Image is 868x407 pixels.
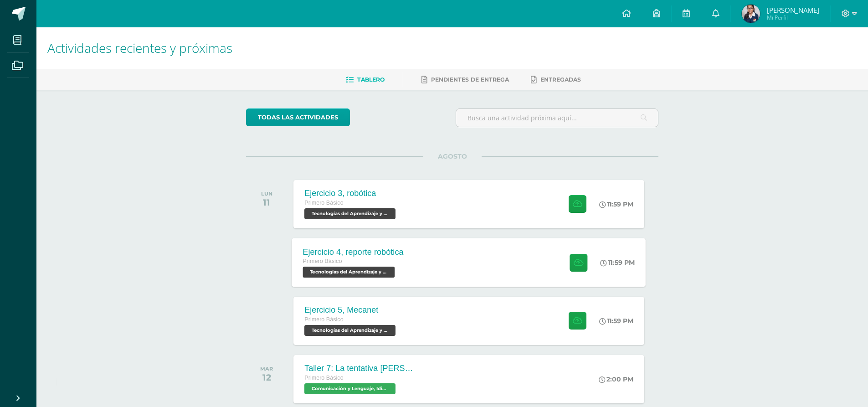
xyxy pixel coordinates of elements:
[601,258,635,267] div: 11:59 PM
[767,5,819,15] span: [PERSON_NAME]
[303,267,395,278] span: Tecnologías del Aprendizaje y la Comunicación 'B'
[742,5,760,23] img: 0df5b5bb091ac1274c66e48cce06e8d0.png
[431,76,509,83] span: Pendientes de entrega
[246,108,350,126] a: todas las Actividades
[303,247,404,257] div: Ejercicio 4, reporte robótica
[357,76,385,83] span: Tablero
[423,152,482,160] span: AGOSTO
[531,72,581,87] a: Entregadas
[599,317,633,325] div: 11:59 PM
[261,197,272,208] div: 11
[304,189,398,198] div: Ejercicio 3, robótica
[304,208,395,219] span: Tecnologías del Aprendizaje y la Comunicación 'B'
[304,325,395,336] span: Tecnologías del Aprendizaje y la Comunicación 'B'
[261,191,272,197] div: LUN
[767,14,819,21] span: Mi Perfil
[304,316,343,323] span: Primero Básico
[304,200,343,206] span: Primero Básico
[304,364,414,373] div: Taller 7: La tentativa [PERSON_NAME]
[303,258,342,264] span: Primero Básico
[456,109,658,127] input: Busca una actividad próxima aquí...
[421,72,509,87] a: Pendientes de entrega
[304,375,343,381] span: Primero Básico
[47,39,232,57] span: Actividades recientes y próximas
[304,383,395,394] span: Comunicación y Lenguaje, Idioma Español 'B'
[599,200,633,208] div: 11:59 PM
[346,72,385,87] a: Tablero
[260,372,273,383] div: 12
[540,76,581,83] span: Entregadas
[260,366,273,372] div: MAR
[599,375,633,383] div: 2:00 PM
[304,305,398,315] div: Ejercicio 5, Mecanet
